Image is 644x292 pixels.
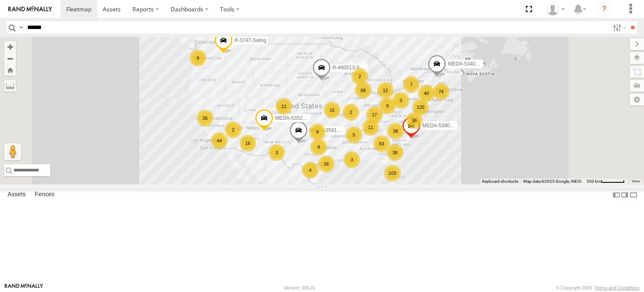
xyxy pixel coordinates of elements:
span: Map data ©2025 Google, INEGI [523,179,582,184]
div: 9 [310,139,327,155]
div: 120 [412,99,429,116]
div: 9 [379,97,396,114]
div: 2 [351,68,368,85]
div: 38 [387,144,403,161]
div: 74 [433,83,449,100]
div: Version: 305.01 [284,285,316,290]
a: Visit our Website [5,284,43,292]
div: 26 [197,110,213,126]
div: 12 [377,82,394,99]
div: 11 [362,119,379,136]
label: Map Settings [630,94,644,105]
div: 36 [406,112,423,129]
div: 63 [373,135,390,152]
div: 16 [239,135,256,152]
div: 9 [190,50,206,66]
i: ? [597,3,611,16]
div: 103 [384,165,401,182]
button: Zoom Home [4,64,16,76]
div: © Copyright 2025 - [556,285,639,290]
span: MEDA-535213-Roll [275,115,318,121]
div: 7 [403,76,420,93]
div: 15 [324,102,340,118]
label: Search Filter Options [610,21,628,34]
div: 68 [355,82,371,99]
div: 17 [366,106,383,123]
div: 2 [225,121,241,138]
span: MEDA-534010-Roll [448,61,491,67]
span: R-3747-Swing [234,37,266,43]
label: Measure [4,80,16,92]
label: Search Query [18,21,24,34]
div: 16 [318,155,335,172]
div: 38 [387,123,404,139]
label: Assets [3,189,30,201]
div: 3 [343,151,360,168]
span: 500 km [587,179,601,184]
div: 40 [418,85,435,102]
span: R-460513-Swing [332,65,370,71]
div: 44 [211,132,228,149]
label: Dock Summary Table to the Right [621,189,629,201]
label: Dock Summary Table to the Left [612,189,621,201]
div: 9 [309,124,326,140]
a: Terms and Conditions [595,285,639,290]
button: Zoom out [4,53,16,64]
div: 3 [268,144,285,161]
label: Hide Summary Table [629,189,638,201]
label: Fences [31,189,59,201]
button: Drag Pegman onto the map to open Street View [4,143,21,160]
span: MEDA-358103-Roll [309,127,353,133]
div: 5 [345,126,362,143]
button: Map Scale: 500 km per 53 pixels [584,179,627,184]
div: 4 [302,162,319,179]
a: Terms [631,180,640,183]
span: MEDA-539001-Roll [422,123,465,129]
div: Melissa Compton [543,3,568,16]
div: 3 [392,92,409,109]
button: Zoom in [4,41,16,53]
button: Keyboard shortcuts [482,179,518,184]
div: 11 [275,98,292,115]
div: 2 [343,104,359,121]
img: rand-logo.svg [8,6,52,12]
